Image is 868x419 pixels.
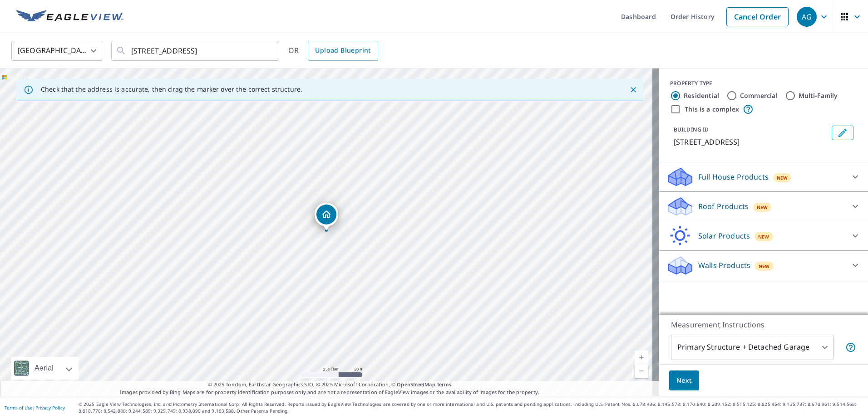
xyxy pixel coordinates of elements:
[5,405,65,410] p: |
[11,357,79,380] div: Aerial
[832,126,853,140] button: Edit building 1
[698,201,749,212] p: Roof Products
[759,263,770,270] span: New
[131,38,261,63] input: Search by address or latitude-longitude
[11,38,102,63] div: [GEOGRAPHIC_DATA]
[666,166,861,188] div: Full House ProductsNew
[208,381,452,389] span: © 2025 TomTom, Earthstar Geographics SIO, © 2025 Microsoft Corporation, ©
[758,233,769,240] span: New
[684,91,719,100] label: Residential
[288,41,378,61] div: OR
[670,79,857,88] div: PROPERTY TYPE
[845,342,856,353] span: Your report will include the primary structure and a detached garage if one exists.
[757,204,768,211] span: New
[674,126,709,133] p: BUILDING ID
[685,105,739,114] label: This is a complex
[669,370,699,391] button: Next
[308,41,378,61] a: Upload Blueprint
[627,84,639,96] button: Close
[698,171,769,182] p: Full House Products
[79,401,863,414] p: © 2025 Eagle View Technologies, Inc. and Pictometry International Corp. All Rights Reserved. Repo...
[671,335,833,360] div: Primary Structure + Detached Garage
[35,404,65,411] a: Privacy Policy
[437,381,452,388] a: Terms
[41,85,302,93] p: Check that the address is accurate, then drag the marker over the correct structure.
[666,195,861,217] div: Roof ProductsNew
[315,203,338,231] div: Dropped pin, building 1, Residential property, 4428 Sierra View Way Fair Oaks, CA 95628
[635,364,648,378] a: Current Level 17, Zoom Out
[799,91,838,100] label: Multi-Family
[777,174,788,181] span: New
[397,381,435,388] a: OpenStreetMap
[698,230,750,241] p: Solar Products
[674,136,828,147] p: [STREET_ADDRESS]
[666,225,861,247] div: Solar ProductsNew
[797,7,817,27] div: AG
[635,351,648,364] a: Current Level 17, Zoom In
[726,7,789,26] a: Cancel Order
[671,319,856,330] p: Measurement Instructions
[666,254,861,276] div: Walls ProductsNew
[676,375,692,386] span: Next
[698,260,750,271] p: Walls Products
[32,357,56,380] div: Aerial
[315,45,370,56] span: Upload Blueprint
[740,91,778,100] label: Commercial
[16,10,123,24] img: EV Logo
[5,404,33,411] a: Terms of Use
